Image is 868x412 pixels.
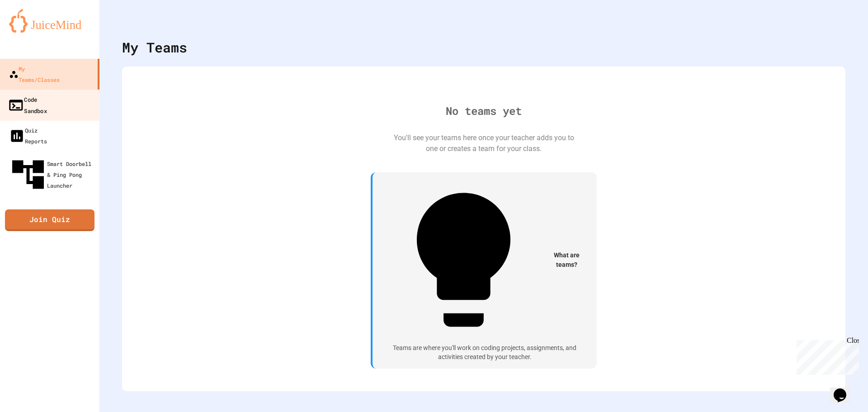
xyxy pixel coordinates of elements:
span: What are teams? [547,251,586,270]
div: You'll see your teams here once your teacher adds you to one or creates a team for your class. [393,133,574,154]
div: Code Sandbox [8,94,47,116]
iframe: chat widget [830,376,859,403]
div: My Teams [122,37,187,57]
div: No teams yet [446,103,522,119]
div: Chat with us now!Close [4,4,62,57]
img: logo-orange.svg [9,9,90,33]
iframe: chat widget [793,336,859,375]
div: Teams are where you'll work on coding projects, assignments, and activities created by your teacher. [383,344,586,361]
a: Join Quiz [5,209,94,231]
div: My Teams/Classes [9,63,60,85]
div: Quiz Reports [9,125,47,147]
div: Smart Doorbell & Ping Pong Launcher [9,156,96,194]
